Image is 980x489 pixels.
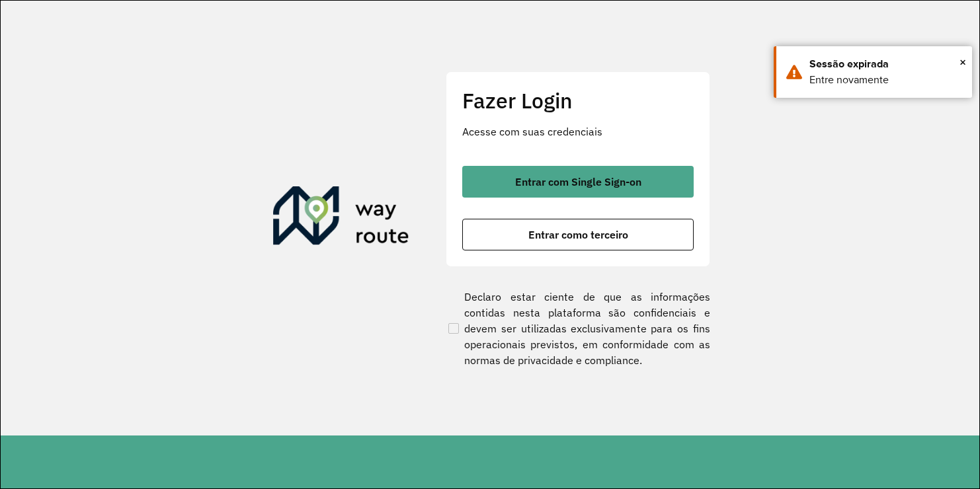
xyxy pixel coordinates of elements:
[462,124,694,139] p: Acesse com suas credenciais
[809,72,962,88] div: Entre novamente
[462,166,694,198] button: button
[809,56,962,72] div: Sessão expirada
[528,229,628,240] span: Entrar como terceiro
[960,52,966,72] span: ×
[462,219,694,250] button: button
[446,289,710,368] label: Declaro estar ciente de que as informações contidas nesta plataforma são confidenciais e devem se...
[515,176,641,187] span: Entrar com Single Sign-on
[960,52,966,72] button: Close
[462,88,694,113] h2: Fazer Login
[273,186,409,250] img: Roteirizador AmbevTech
